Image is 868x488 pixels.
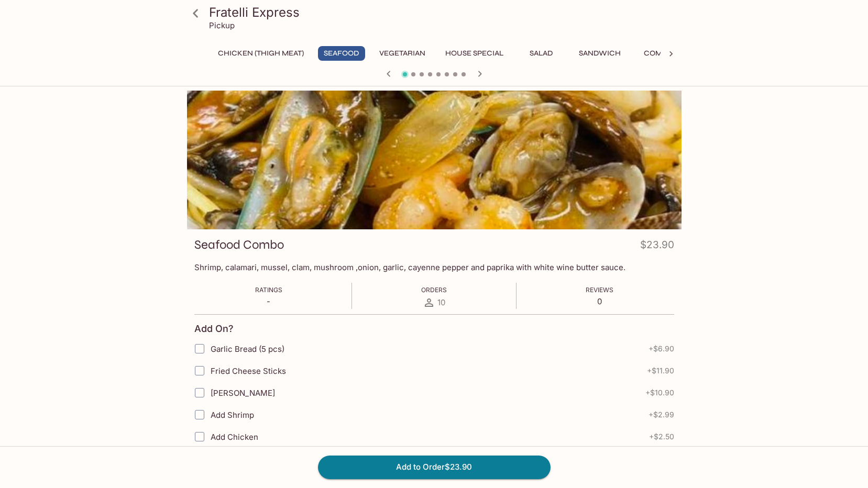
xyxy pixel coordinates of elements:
[440,46,509,61] button: House Special
[586,286,613,294] span: Reviews
[211,344,284,354] span: Garlic Bread (5 pcs)
[518,46,565,61] button: Salad
[437,297,445,307] span: 10
[573,46,627,61] button: Sandwich
[194,237,284,253] h3: Seafood Combo
[209,20,235,30] p: Pickup
[640,237,674,257] h4: $23.90
[194,262,674,272] p: Shrimp, calamari, mussel, clam, mushroom ,onion, garlic, cayenne pepper and paprika with white wi...
[586,296,613,306] p: 0
[255,296,282,306] p: -
[187,91,682,229] div: Seafood Combo
[649,345,674,353] span: + $6.90
[211,388,275,398] span: [PERSON_NAME]
[211,410,254,420] span: Add Shrimp
[318,456,551,479] button: Add to Order$23.90
[647,367,674,375] span: + $11.90
[255,286,282,294] span: Ratings
[649,411,674,419] span: + $2.99
[318,46,365,61] button: Seafood
[421,286,447,294] span: Orders
[645,389,674,397] span: + $10.90
[212,46,310,61] button: Chicken (Thigh Meat)
[211,432,258,442] span: Add Chicken
[211,366,286,376] span: Fried Cheese Sticks
[635,46,682,61] button: Combo
[373,46,431,61] button: Vegetarian
[649,432,674,441] span: + $2.50
[209,4,677,20] h3: Fratelli Express
[194,323,234,335] h4: Add On?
